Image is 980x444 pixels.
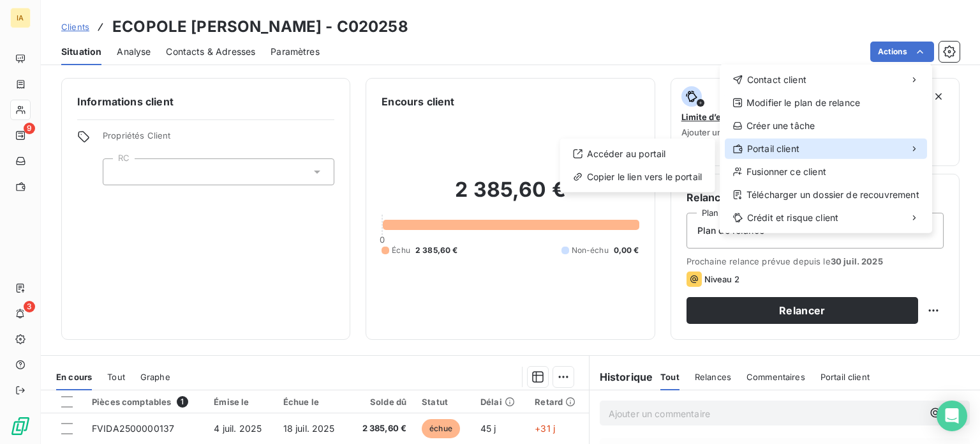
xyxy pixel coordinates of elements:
div: Accéder au portail [565,144,710,164]
div: Créer une tâche [725,116,927,136]
span: Portail client [747,142,799,155]
div: Modifier le plan de relance [725,93,927,113]
div: Copier le lien vers le portail [565,167,710,187]
span: Contact client [747,73,806,86]
span: Crédit et risque client [747,211,838,224]
div: Actions [720,65,932,233]
div: Fusionner ce client [725,162,927,182]
div: Télécharger un dossier de recouvrement [725,185,927,205]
